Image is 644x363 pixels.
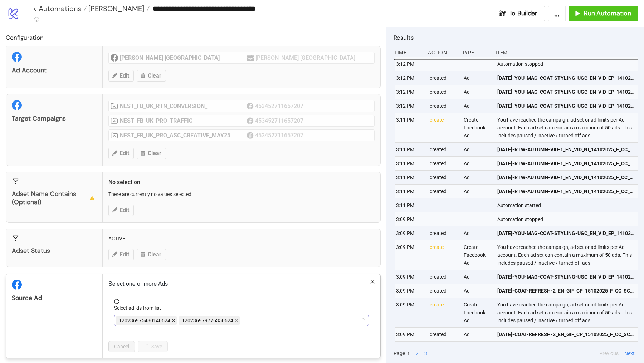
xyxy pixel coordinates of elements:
div: Ad [463,71,492,85]
div: You have reached the campaign, ad set or ad limits per Ad account. Each ad set can contain a maxi... [497,240,640,270]
span: [PERSON_NAME] [87,4,144,13]
span: To Builder [509,9,538,18]
span: [DATE]-YOU-MAG-COAT-STYLING-UGC_EN_VID_EP_14102025_F_CC_SC13_USP7_UGC [497,88,635,96]
span: [DATE]-RTW-AUTUMN-VID-1_EN_VID_NI_14102025_F_CC_SC24_USP10_SEASONAL [497,146,635,153]
div: 3:12 PM [395,57,424,71]
a: [DATE]-YOU-MAG-COAT-STYLING-UGC_EN_VID_EP_14102025_F_CC_SC13_USP7_UGC [497,85,635,99]
div: 3:09 PM [395,226,424,240]
div: create [429,240,458,270]
a: [DATE]-YOU-MAG-COAT-STYLING-UGC_EN_VID_EP_14102025_F_CC_SC13_USP7_UGC [497,226,635,240]
div: 3:09 PM [395,328,424,341]
div: Source Ad [12,294,97,302]
div: created [429,157,458,170]
div: Ad [463,157,492,170]
a: [DATE]-COAT-REFRESH-2_EN_GIF_CP_15102025_F_CC_SC24_USP10_COATS-CAMPAIGN [497,284,635,298]
button: Previous [597,349,621,357]
div: created [429,328,458,341]
div: 3:11 PM [395,171,424,184]
div: created [429,270,458,284]
div: Ad [463,185,492,198]
span: 120236975480140624 [116,316,177,325]
span: [DATE]-RTW-AUTUMN-VID-1_EN_VID_NI_14102025_F_CC_SC24_USP10_SEASONAL [497,187,635,195]
button: 1 [405,349,412,357]
a: [DATE]-YOU-MAG-COAT-STYLING-UGC_EN_VID_EP_14102025_F_CC_SC13_USP7_UGC [497,99,635,113]
div: 3:09 PM [395,270,424,284]
div: 3:09 PM [395,240,424,270]
div: Create Facebook Ad [463,298,492,327]
h2: Results [394,33,638,42]
div: Ad [463,342,492,355]
button: 3 [422,349,429,357]
div: Ad [463,143,492,156]
div: created [429,284,458,298]
div: 3:09 PM [395,212,424,226]
a: < Automations [33,5,87,12]
a: [DATE]-RTW-AUTUMN-VID-1_EN_VID_NI_14102025_F_CC_SC24_USP10_SEASONAL [497,143,635,156]
span: [DATE]-RTW-AUTUMN-VID-1_EN_VID_NI_14102025_F_CC_SC24_USP10_SEASONAL [497,160,635,167]
button: Next [622,349,637,357]
div: Ad [463,85,492,99]
a: [DATE]-COAT-REFRESH-1_EN_GIF_CP_15102025_F_CC_SC17_USP10_COATS-CAMPAIGN [497,342,635,355]
div: Create Facebook Ad [463,240,492,270]
a: [DATE]-YOU-MAG-COAT-STYLING-UGC_EN_VID_EP_14102025_F_CC_SC13_USP7_UGC [497,71,635,85]
div: You have reached the campaign, ad set or ad limits per Ad account. Each ad set can contain a maxi... [497,113,640,142]
button: Cancel [108,341,135,352]
div: create [429,113,458,142]
div: You have reached the campaign, ad set or ad limits per Ad account. Each ad set can contain a maxi... [497,298,640,327]
div: Ad [463,270,492,284]
div: Automation stopped [497,57,640,71]
div: Automation stopped [497,212,640,226]
div: created [429,85,458,99]
label: Select ad ids from list [114,304,166,312]
div: created [429,71,458,85]
span: close [172,319,175,322]
div: 3:12 PM [395,99,424,113]
div: Action [427,46,456,59]
div: Ad [463,226,492,240]
span: Run Automation [584,9,631,18]
div: created [429,342,458,355]
span: [DATE]-RTW-AUTUMN-VID-1_EN_VID_NI_14102025_F_CC_SC24_USP10_SEASONAL [497,173,635,181]
div: 3:12 PM [395,85,424,99]
div: created [429,171,458,184]
a: [DATE]-RTW-AUTUMN-VID-1_EN_VID_NI_14102025_F_CC_SC24_USP10_SEASONAL [497,171,635,184]
div: created [429,185,458,198]
div: created [429,143,458,156]
div: Item [495,46,638,59]
div: Time [394,46,422,59]
a: [DATE]-RTW-AUTUMN-VID-1_EN_VID_NI_14102025_F_CC_SC24_USP10_SEASONAL [497,157,635,170]
button: Save [138,341,168,352]
span: Page [394,349,405,357]
span: [DATE]-COAT-REFRESH-2_EN_GIF_CP_15102025_F_CC_SC24_USP10_COATS-CAMPAIGN [497,287,635,295]
div: Ad [463,171,492,184]
p: Select one or more Ads [108,280,375,288]
div: 3:09 PM [395,284,424,298]
button: ... [548,6,566,21]
span: reload [114,299,369,304]
div: 3:12 PM [395,71,424,85]
div: Automation started [497,198,640,212]
a: [PERSON_NAME] [87,5,150,12]
span: 120236979776350624 [179,316,240,325]
span: close [235,319,238,322]
span: close [370,279,375,284]
div: 3:11 PM [395,113,424,142]
button: To Builder [494,6,545,21]
span: [DATE]-YOU-MAG-COAT-STYLING-UGC_EN_VID_EP_14102025_F_CC_SC13_USP7_UGC [497,229,635,237]
div: 3:11 PM [395,143,424,156]
div: 3:09 PM [395,298,424,327]
button: Run Automation [569,6,638,21]
div: Create Facebook Ad [463,113,492,142]
div: create [429,298,458,327]
div: created [429,99,458,113]
span: [DATE]-COAT-REFRESH-2_EN_GIF_CP_15102025_F_CC_SC24_USP10_COATS-CAMPAIGN [497,330,635,338]
a: [DATE]-COAT-REFRESH-2_EN_GIF_CP_15102025_F_CC_SC24_USP10_COATS-CAMPAIGN [497,328,635,341]
a: [DATE]-YOU-MAG-COAT-STYLING-UGC_EN_VID_EP_14102025_F_CC_SC13_USP7_UGC [497,270,635,284]
span: [DATE]-YOU-MAG-COAT-STYLING-UGC_EN_VID_EP_14102025_F_CC_SC13_USP7_UGC [497,102,635,110]
div: Ad [463,99,492,113]
div: Ad [463,328,492,341]
h2: Configuration [6,33,381,42]
div: Type [461,46,490,59]
div: 3:11 PM [395,198,424,212]
div: 3:11 PM [395,185,424,198]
